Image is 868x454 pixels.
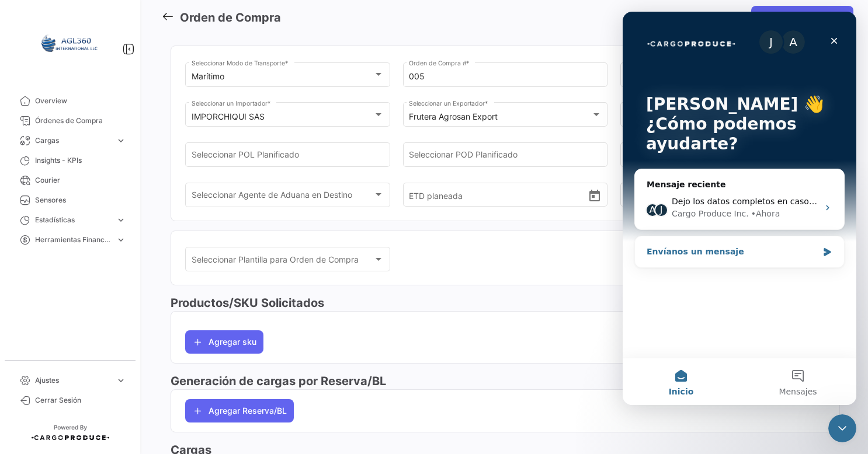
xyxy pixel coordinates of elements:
a: Órdenes de Compra [9,111,131,131]
a: Courier [9,170,131,190]
div: Cerrar [201,19,222,40]
mat-select-trigger: Frutera Agrosan Export [409,111,498,121]
span: Courier [35,175,126,186]
div: Cargo Produce Inc. [49,196,126,208]
span: Seleccionar Agente de Aduana en Destino [192,192,374,202]
iframe: Intercom live chat [828,414,856,442]
div: Envíanos un mensaje [24,234,195,246]
span: Herramientas Financieras [35,235,111,245]
span: expand_more [116,235,126,245]
span: Sensores [35,195,126,205]
h3: Productos/SKU Solicitados [171,295,840,311]
span: Cerrar Sesión [35,395,126,406]
iframe: Intercom live chat [623,12,856,405]
h3: Orden de Compra [180,9,281,26]
span: Overview [35,96,126,106]
span: expand_more [116,135,126,146]
a: Overview [9,91,131,111]
span: Insights - KPIs [35,155,126,166]
span: expand_more [116,375,126,386]
button: Mensajes [117,347,234,393]
mat-select-trigger: Marítimo [192,71,224,81]
button: Open calendar [588,188,602,201]
div: Envíanos un mensaje [12,224,222,256]
span: Dejo los datos completos en caso de necesitarlos: [PERSON_NAME] SAC LOTE. H-1 CND. EL CORREGIDOR ... [49,185,815,194]
span: Órdenes de Compra [35,116,126,126]
span: Mensajes [156,376,194,384]
button: Agregar sku [185,330,263,354]
span: Cargas [35,135,111,146]
span: expand_more [116,215,126,225]
span: Seleccionar Plantilla para Orden de Compra [192,257,374,267]
button: Agregar Reserva/BL [185,399,294,422]
a: Sensores [9,190,131,210]
mat-select-trigger: IMPORCHIQUI SAS [192,111,265,121]
h3: Generación de cargas por Reserva/BL [171,373,840,389]
img: 64a6efb6-309f-488a-b1f1-3442125ebd42.png [41,14,99,72]
div: • Ahora [129,196,158,208]
span: Ajustes [35,375,111,386]
span: Estadísticas [35,215,111,225]
span: Inicio [46,376,71,384]
button: Guardar Cambios [751,6,853,29]
a: Insights - KPIs [9,151,131,170]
